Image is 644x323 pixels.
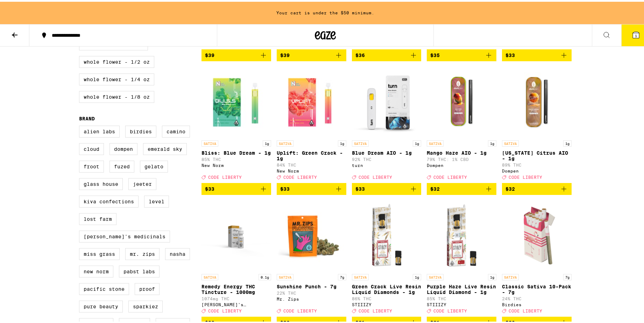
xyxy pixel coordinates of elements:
[338,139,346,145] p: 1g
[502,167,572,171] div: Dompen
[427,199,496,269] img: STIIIZY - Purple Haze Live Resin Liquid Diamond - 1g
[427,148,496,154] p: Mango Haze AIO - 1g
[352,148,422,154] p: Blue Dream AIO - 1g
[79,229,170,241] label: [PERSON_NAME]'s Medicinals
[427,282,496,293] p: Purple Haze Live Resin Liquid Diamond - 1g
[79,124,120,136] label: Alien Labs
[355,184,365,190] span: $33
[427,155,496,160] p: 79% THC: 1% CBD
[277,167,346,171] div: New Norm
[505,51,515,56] span: $33
[128,176,156,188] label: Jeeter
[635,32,637,36] span: 1
[277,181,346,193] button: Add to bag
[352,199,422,315] a: Open page for Green Crack Live Resin Liquid Diamonds - 1g from STIIIZY
[359,307,392,311] span: CODE LIBERTY
[79,141,104,153] label: Cloud
[277,289,346,294] p: 22% THC
[352,65,422,135] img: turn - Blue Dream AIO - 1g
[427,199,496,315] a: Open page for Purple Haze Live Resin Liquid Diamond - 1g from STIIIZY
[125,124,156,136] label: Birdies
[352,295,422,299] p: 86% THC
[79,264,113,276] label: New Norm
[427,161,496,166] div: Dompen
[79,176,123,188] label: Glass House
[201,48,271,59] button: Add to bag
[144,194,169,206] label: LEVEL
[277,148,346,160] p: Uplift: Green Crack - 1g
[201,199,271,315] a: Open page for Remedy Energy THC Tincture - 1000mg from Mary's Medicinals
[79,114,95,120] legend: Brand
[79,299,123,311] label: Pure Beauty
[502,65,572,181] a: Open page for California Citrus AIO - 1g from Dompen
[280,184,290,190] span: $33
[162,124,190,136] label: Camino
[4,5,50,10] span: Hi. Need any help?
[352,272,369,279] p: SATIVA
[277,295,346,300] div: Mr. Zips
[201,148,271,154] p: Bliss: Blue Dream - 1g
[502,199,572,315] a: Open page for Classic Sativa 10-Pack - 7g from Birdies
[502,48,572,59] button: Add to bag
[430,184,440,190] span: $32
[502,161,572,166] p: 89% THC
[359,173,392,178] span: CODE LIBERTY
[427,65,496,135] img: Dompen - Mango Haze AIO - 1g
[433,307,467,311] span: CODE LIBERTY
[509,173,542,178] span: CODE LIBERTY
[201,272,218,279] p: SATIVA
[277,65,346,181] a: Open page for Uplift: Green Crack - 1g from New Norm
[502,272,519,279] p: SATIVA
[352,155,422,160] p: 92% THC
[79,246,120,258] label: Miss Grass
[277,65,346,135] img: New Norm - Uplift: Green Crack - 1g
[201,199,271,269] img: Mary's Medicinals - Remedy Energy THC Tincture - 1000mg
[165,246,190,258] label: NASHA
[502,65,572,135] img: Dompen - California Citrus AIO - 1g
[352,301,422,305] div: STIIIZY
[140,159,168,171] label: Gelato
[430,51,440,56] span: $35
[427,181,496,193] button: Add to bag
[488,139,496,145] p: 1g
[283,307,317,311] span: CODE LIBERTY
[502,181,572,193] button: Add to bag
[277,48,346,59] button: Add to bag
[277,139,293,145] p: SATIVA
[505,184,515,190] span: $32
[563,272,572,279] p: 7g
[352,48,422,59] button: Add to bag
[201,301,271,305] div: [PERSON_NAME]'s Medicinals
[143,141,187,153] label: Emerald Sky
[277,199,346,315] a: Open page for Sunshine Punch - 7g from Mr. Zips
[125,246,160,258] label: Mr. Zips
[109,141,137,153] label: Dompen
[79,72,154,84] label: Whole Flower - 1/4 oz
[502,295,572,299] p: 24% THC
[509,307,542,311] span: CODE LIBERTY
[79,211,116,223] label: Lost Farm
[427,139,444,145] p: SATIVA
[208,307,242,311] span: CODE LIBERTY
[79,194,139,206] label: Kiva Confections
[277,272,293,279] p: SATIVA
[413,139,421,145] p: 1g
[352,282,422,293] p: Green Crack Live Resin Liquid Diamonds - 1g
[502,148,572,160] p: [US_STATE] Citrus AIO - 1g
[201,161,271,166] div: New Norm
[128,299,163,311] label: Sparkiez
[427,65,496,181] a: Open page for Mango Haze AIO - 1g from Dompen
[201,282,271,293] p: Remedy Energy THC Tincture - 1000mg
[109,159,134,171] label: Fuzed
[201,139,218,145] p: SATIVA
[352,161,422,166] div: turn
[338,272,346,279] p: 7g
[79,159,104,171] label: Froot
[352,181,422,193] button: Add to bag
[427,301,496,305] div: STIIIZY
[277,282,346,288] p: Sunshine Punch - 7g
[352,139,369,145] p: SATIVA
[427,48,496,59] button: Add to bag
[413,272,421,279] p: 1g
[201,65,271,181] a: Open page for Bliss: Blue Dream - 1g from New Norm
